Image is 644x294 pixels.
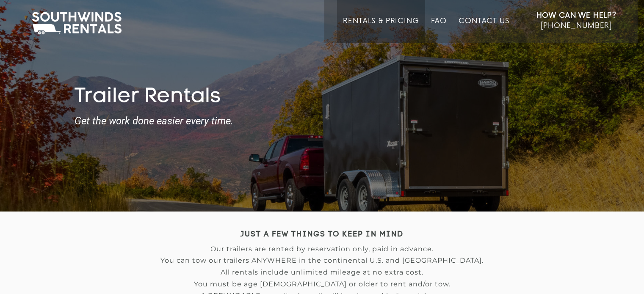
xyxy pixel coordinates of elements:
[459,17,509,43] a: Contact Us
[28,10,126,36] img: Southwinds Rentals Logo
[75,85,570,110] h1: Trailer Rentals
[75,280,570,288] p: You must be age [DEMOGRAPHIC_DATA] or older to rent and/or tow.
[75,115,570,126] strong: Get the work done easier every time.
[75,245,570,253] p: Our trailers are rented by reservation only, paid in advance.
[431,17,447,43] a: FAQ
[541,22,612,30] span: [PHONE_NUMBER]
[536,11,616,37] a: How Can We Help? [PHONE_NUMBER]
[343,17,419,43] a: Rentals & Pricing
[536,11,616,20] strong: How Can We Help?
[75,257,570,264] p: You can tow our trailers ANYWHERE in the continental U.S. and [GEOGRAPHIC_DATA].
[75,269,570,276] p: All rentals include unlimited mileage at no extra cost.
[240,231,404,238] strong: JUST A FEW THINGS TO KEEP IN MIND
